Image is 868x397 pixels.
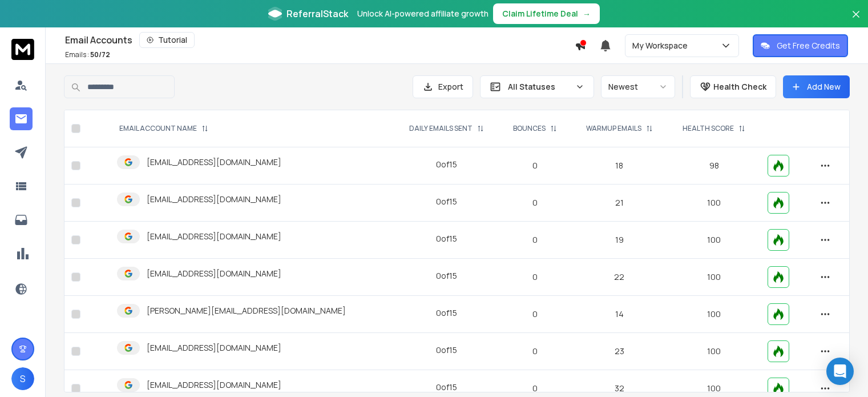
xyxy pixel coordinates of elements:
[357,8,488,19] p: Unlock AI-powered affiliate growth
[11,367,34,390] button: S
[436,196,457,207] div: 0 of 15
[668,333,760,370] td: 100
[493,3,600,24] button: Claim Lifetime Deal→
[436,159,457,170] div: 0 of 15
[147,379,281,391] p: [EMAIL_ADDRESS][DOMAIN_NAME]
[506,160,564,171] p: 0
[147,157,281,168] p: [EMAIL_ADDRESS][DOMAIN_NAME]
[777,40,840,51] p: Get Free Credits
[147,194,281,205] p: [EMAIL_ADDRESS][DOMAIN_NAME]
[632,40,692,51] p: My Workspace
[409,124,473,133] p: DAILY EMAILS SENT
[65,50,110,59] p: Emails :
[436,233,457,244] div: 0 of 15
[753,34,848,57] button: Get Free Credits
[668,296,760,333] td: 100
[668,147,760,185] td: 98
[601,75,675,98] button: Newest
[119,124,208,133] div: EMAIL ACCOUNT NAME
[506,383,564,394] p: 0
[571,333,668,370] td: 23
[506,346,564,357] p: 0
[668,185,760,222] td: 100
[506,197,564,208] p: 0
[571,259,668,296] td: 22
[147,342,281,354] p: [EMAIL_ADDRESS][DOMAIN_NAME]
[506,234,564,246] p: 0
[783,75,850,98] button: Add New
[147,305,346,316] p: [PERSON_NAME][EMAIL_ADDRESS][DOMAIN_NAME]
[571,296,668,333] td: 14
[147,268,281,279] p: [EMAIL_ADDRESS][DOMAIN_NAME]
[583,8,591,19] span: →
[436,270,457,282] div: 0 of 15
[683,124,734,133] p: HEALTH SCORE
[571,222,668,259] td: 19
[436,382,457,393] div: 0 of 15
[571,147,668,185] td: 18
[139,32,195,48] button: Tutorial
[413,75,473,98] button: Export
[571,185,668,222] td: 21
[586,124,641,133] p: WARMUP EMAILS
[436,344,457,356] div: 0 of 15
[690,75,776,98] button: Health Check
[849,7,863,34] button: Close banner
[147,231,281,242] p: [EMAIL_ADDRESS][DOMAIN_NAME]
[508,81,571,93] p: All Statuses
[286,7,348,21] span: ReferralStack
[826,358,854,385] div: Open Intercom Messenger
[65,32,575,48] div: Email Accounts
[713,81,766,93] p: Health Check
[506,308,564,320] p: 0
[668,222,760,259] td: 100
[90,50,110,59] span: 50 / 72
[436,307,457,319] div: 0 of 15
[668,259,760,296] td: 100
[506,271,564,283] p: 0
[513,124,546,133] p: BOUNCES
